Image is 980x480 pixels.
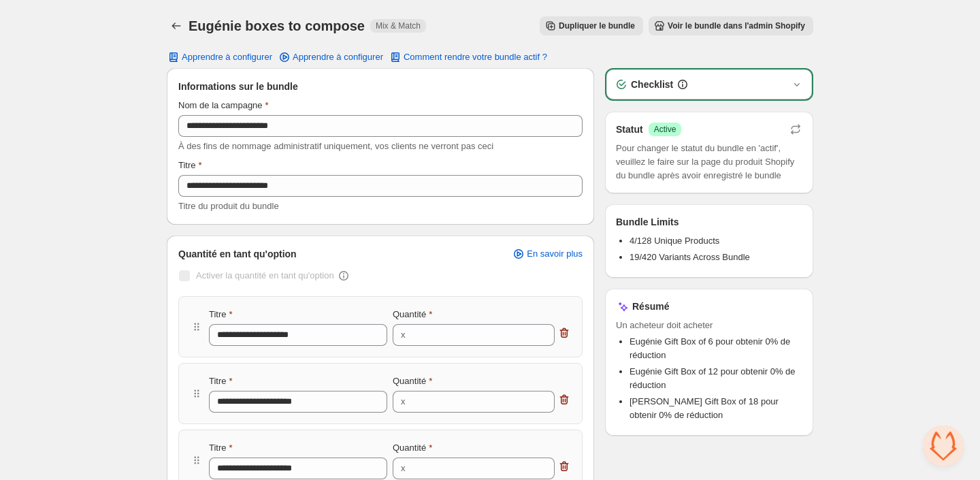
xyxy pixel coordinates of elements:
h3: Bundle Limits [616,215,679,229]
div: x [401,328,406,342]
span: En savoir plus [527,249,583,259]
span: Mix & Match [376,20,421,31]
span: Apprendre à configurer [293,52,383,63]
label: Titre [209,441,233,455]
a: En savoir plus [504,244,591,263]
span: Dupliquer le bundle [559,20,635,31]
button: Voir le bundle dans l'admin Shopify [649,16,813,35]
div: Open chat [923,426,964,466]
div: x [401,462,406,475]
label: Titre [209,374,233,388]
button: Comment rendre votre bundle actif ? [380,48,555,67]
span: 19/420 Variants Across Bundle [630,252,750,262]
button: Dupliquer le bundle [540,16,643,35]
label: Titre [178,159,202,172]
span: Activer la quantité en tant qu'option [196,270,334,281]
button: Back [167,16,186,35]
li: Eugénie Gift Box of 12 pour obtenir 0% de réduction [630,365,802,392]
span: Titre du produit du bundle [178,201,279,211]
a: Apprendre à configurer [269,48,391,67]
h3: Résumé [632,300,669,313]
span: Informations sur le bundle [178,80,298,93]
label: Quantité [393,308,432,321]
div: x [401,395,406,409]
span: Apprendre à configurer [182,52,272,63]
h3: Statut [616,123,643,136]
li: [PERSON_NAME] Gift Box of 18 pour obtenir 0% de réduction [630,395,802,422]
span: Comment rendre votre bundle actif ? [404,52,547,63]
h1: Eugénie boxes to compose [189,18,365,34]
h3: Checklist [631,78,673,91]
label: Quantité [393,441,432,455]
span: Voir le bundle dans l'admin Shopify [668,20,805,31]
label: Titre [209,308,233,321]
span: Un acheteur doit acheter [616,319,802,332]
span: Active [654,124,676,135]
button: Apprendre à configurer [159,48,280,67]
label: Nom de la campagne [178,99,269,112]
span: 4/128 Unique Products [630,236,719,246]
li: Eugénie Gift Box of 6 pour obtenir 0% de réduction [630,335,802,362]
span: À des fins de nommage administratif uniquement, vos clients ne verront pas ceci [178,141,493,151]
span: Quantité en tant qu'option [178,247,297,261]
label: Quantité [393,374,432,388]
span: Pour changer le statut du bundle en 'actif', veuillez le faire sur la page du produit Shopify du ... [616,142,802,182]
